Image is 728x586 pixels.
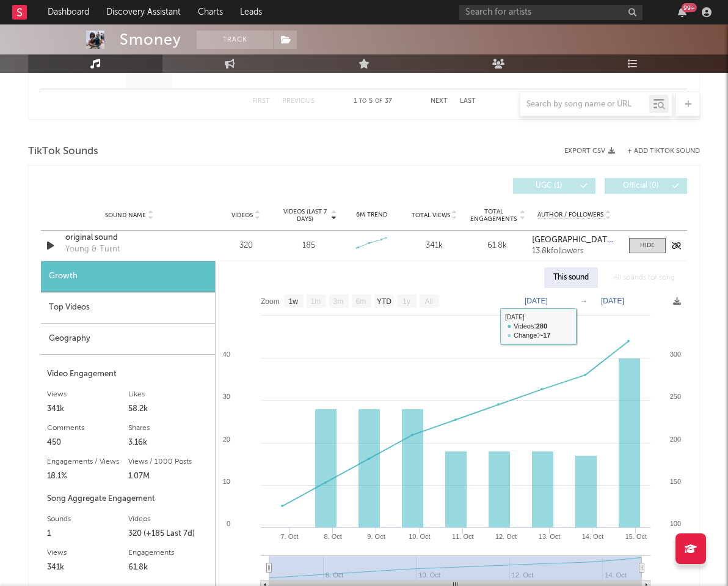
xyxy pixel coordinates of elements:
[105,212,146,219] span: Sound Name
[128,454,209,469] div: Views / 1000 Posts
[128,469,209,484] div: 1.07M
[223,350,230,358] text: 40
[47,421,128,436] div: Comments
[128,421,209,436] div: Shares
[670,520,681,527] text: 100
[682,3,697,12] div: 99 +
[564,147,615,155] button: Export CSV
[625,533,647,540] text: 15. Oct
[47,454,128,469] div: Engagements / Views
[605,178,687,194] button: Official(0)
[520,100,649,109] input: Search by song name or URL
[582,533,603,540] text: 14. Oct
[521,182,577,190] span: UGC ( 1 )
[580,297,588,305] text: →
[627,148,700,155] button: + Add TikTok Sound
[670,436,681,443] text: 200
[41,292,215,324] div: Top Videos
[311,297,321,306] text: 1m
[47,436,128,450] div: 450
[28,144,98,159] span: TikTok Sounds
[469,208,519,223] span: Total Engagements
[47,469,128,484] div: 18.1%
[452,533,473,540] text: 11. Oct
[678,7,686,17] button: 99+
[424,297,432,306] text: All
[217,240,274,252] div: 320
[409,533,430,540] text: 10. Oct
[537,211,603,219] span: Author / Followers
[670,478,681,485] text: 150
[128,546,209,560] div: Engagements
[539,533,560,540] text: 13. Oct
[47,546,128,560] div: Views
[613,182,669,190] span: Official ( 0 )
[47,560,128,575] div: 341k
[128,436,209,450] div: 3.16k
[47,527,128,541] div: 1
[324,533,341,540] text: 8. Oct
[65,243,120,256] div: Young & Turnt
[604,267,684,288] div: All sounds for song
[525,297,548,305] text: [DATE]
[670,393,681,400] text: 250
[223,393,230,400] text: 30
[333,297,344,306] text: 3m
[532,236,617,245] a: [GEOGRAPHIC_DATA] / CA Music
[601,297,624,305] text: [DATE]
[406,240,463,252] div: 341k
[281,533,299,540] text: 7. Oct
[128,527,209,541] div: 320 (+185 Last 7d)
[615,148,700,155] button: + Add TikTok Sound
[495,533,517,540] text: 12. Oct
[402,297,410,306] text: 1y
[302,240,315,252] div: 185
[197,31,273,49] button: Track
[47,492,209,506] div: Song Aggregate Engagement
[128,560,209,575] div: 61.8k
[289,297,299,306] text: 1w
[377,297,391,306] text: YTD
[47,367,209,382] div: Video Engagement
[47,402,128,417] div: 341k
[544,267,598,288] div: This sound
[128,512,209,527] div: Videos
[47,512,128,527] div: Sounds
[227,520,230,527] text: 0
[128,387,209,402] div: Likes
[356,297,366,306] text: 6m
[41,324,215,355] div: Geography
[47,387,128,402] div: Views
[223,436,230,443] text: 20
[532,247,617,256] div: 13.8k followers
[412,212,450,219] span: Total Views
[532,236,655,244] strong: [GEOGRAPHIC_DATA] / CA Music
[128,402,209,417] div: 58.2k
[367,533,385,540] text: 9. Oct
[223,478,230,485] text: 10
[231,212,253,219] span: Videos
[343,210,400,220] div: 6M Trend
[469,240,526,252] div: 61.8k
[670,350,681,358] text: 300
[513,178,595,194] button: UGC(1)
[41,261,215,292] div: Growth
[280,208,330,223] span: Videos (last 7 days)
[120,31,181,49] div: Smoney
[65,232,193,244] a: original sound
[459,5,642,20] input: Search for artists
[261,297,280,306] text: Zoom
